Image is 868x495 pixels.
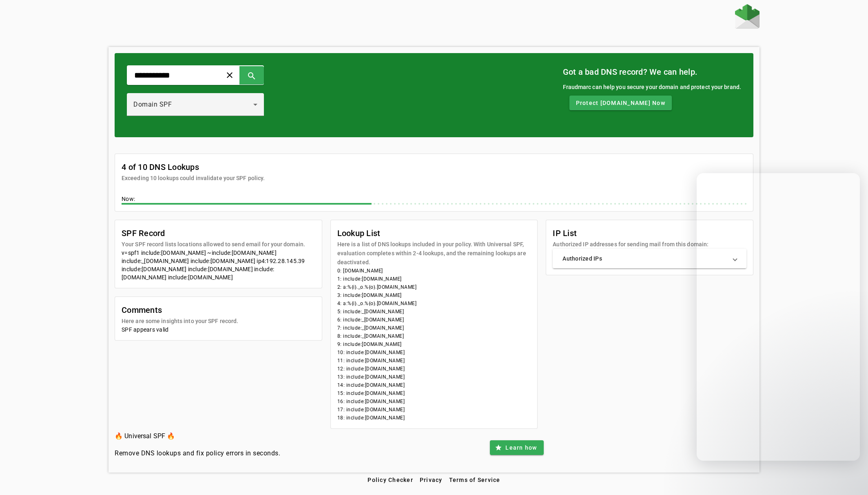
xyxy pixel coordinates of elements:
[553,227,709,240] mat-card-title: IP List
[337,381,531,389] li: 14: include:[DOMAIN_NAME]
[115,448,280,458] h4: Remove DNS lookups and fix policy errors in seconds.
[490,440,543,455] button: Learn how
[337,291,531,299] li: 3: include:[DOMAIN_NAME]
[122,174,265,183] mat-card-subtitle: Exceeding 10 lookups could invalidate your SPF policy.
[420,477,443,483] span: Privacy
[337,267,531,275] li: 0: [DOMAIN_NAME]
[122,240,305,249] mat-card-subtitle: Your SPF record lists locations allowed to send email for your domain.
[569,96,672,110] button: Protect [DOMAIN_NAME] Now
[122,249,315,281] div: v=spf1 include:[DOMAIN_NAME] ~include:[DOMAIN_NAME] include:_[DOMAIN_NAME] include:[DOMAIN_NAME] ...
[337,308,531,316] li: 5: include:_[DOMAIN_NAME]
[337,340,531,348] li: 9: include:[DOMAIN_NAME]
[337,365,531,373] li: 12: include:[DOMAIN_NAME]
[337,373,531,381] li: 13: include:[DOMAIN_NAME]
[553,240,709,249] mat-card-subtitle: Authorized IP addresses for sending mail from this domain:
[337,227,531,240] mat-card-title: Lookup List
[576,99,665,107] span: Protect [DOMAIN_NAME] Now
[337,348,531,357] li: 10: include:[DOMAIN_NAME]
[840,467,860,487] iframe: Intercom live chat
[122,317,238,326] mat-card-subtitle: Here are some insights into your SPF record.
[337,406,531,414] li: 17: include:[DOMAIN_NAME]
[563,82,742,91] div: Fraudmarc can help you secure your domain and protect your brand.
[735,4,759,31] a: Home
[446,473,504,487] button: Terms of Service
[697,173,860,461] iframe: Intercom live chat
[337,316,531,324] li: 6: include:_[DOMAIN_NAME]
[368,477,413,483] span: Policy Checker
[122,161,265,174] mat-card-title: 4 of 10 DNS Lookups
[337,324,531,332] li: 7: include:_[DOMAIN_NAME]
[337,283,531,291] li: 2: a:%{i}._o.%{o}.[DOMAIN_NAME]
[337,240,531,267] mat-card-subtitle: Here is a list of DNS lookups included in your policy. With Universal SPF, evaluation completes w...
[115,430,280,442] h3: 🔥 Universal SPF 🔥
[505,444,537,452] span: Learn how
[449,477,500,483] span: Terms of Service
[337,275,531,283] li: 1: include:[DOMAIN_NAME]
[735,4,759,29] img: Fraudmarc Logo
[337,414,531,422] li: 18: include:[DOMAIN_NAME]
[416,473,446,487] button: Privacy
[337,299,531,308] li: 4: a:%{i}._o.%{o}.[DOMAIN_NAME]
[122,303,238,317] mat-card-title: Comments
[133,100,172,108] span: Domain SPF
[122,227,305,240] mat-card-title: SPF Record
[122,326,315,334] div: SPF appears valid
[364,473,416,487] button: Policy Checker
[337,389,531,397] li: 15: include:[DOMAIN_NAME]
[337,332,531,340] li: 8: include:_[DOMAIN_NAME]
[563,65,742,78] mat-card-title: Got a bad DNS record? We can help.
[337,397,531,406] li: 16: include:[DOMAIN_NAME]
[562,254,727,263] mat-panel-title: Authorized IPs
[122,195,746,205] div: Now:
[337,357,531,365] li: 11: include:[DOMAIN_NAME]
[553,249,746,268] mat-expansion-panel-header: Authorized IPs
